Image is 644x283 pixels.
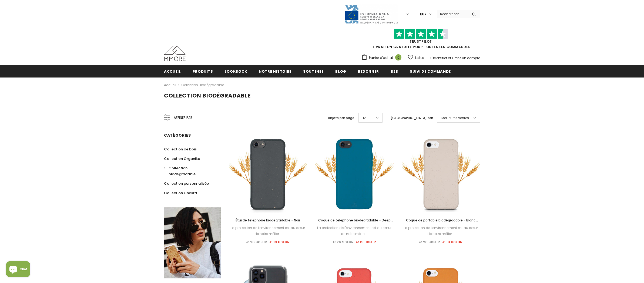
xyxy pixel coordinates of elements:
span: Affiner par [174,115,192,121]
a: Produits [193,65,213,77]
span: € 26.90EUR [419,240,440,245]
span: € 19.80EUR [269,240,290,245]
a: Listes [408,53,424,62]
a: Collection biodégradable [164,163,215,179]
span: Collection Organika [164,156,200,161]
span: Coque de téléphone biodégradable - Deep Sea Blue [318,218,393,228]
a: Javni Razpis [344,12,398,16]
span: B2B [391,69,398,74]
a: Notre histoire [259,65,291,77]
a: soutenez [303,65,324,77]
a: Coque de téléphone biodégradable - Deep Sea Blue [315,217,394,223]
a: Suivi de commande [410,65,451,77]
span: Collection biodégradable [169,166,196,177]
span: Accueil [164,69,181,74]
span: 12 [363,115,366,121]
a: Collection Organika [164,154,200,163]
a: Accueil [164,82,176,88]
a: Blog [335,65,346,77]
img: Cas MMORE [164,46,186,61]
a: Coque de portable biodégradable - Blanc naturel [402,217,480,223]
span: Lookbook [225,69,247,74]
span: or [448,56,451,60]
span: Meilleures ventes [441,115,469,121]
inbox-online-store-chat: Shopify online store chat [4,261,32,279]
span: Coque de portable biodégradable - Blanc naturel [406,218,478,228]
span: EUR [420,12,427,17]
span: Collection de bois [164,147,197,152]
a: Redonner [358,65,379,77]
a: Panier d'achat 0 [361,54,404,62]
span: Produits [193,69,213,74]
div: La protection de l'environnement est au cœur de notre métier... [229,225,307,237]
span: soutenez [303,69,324,74]
a: Collection de bois [164,144,197,154]
div: La protection de l'environnement est au cœur de notre métier... [315,225,394,237]
span: Redonner [358,69,379,74]
span: Étui de téléphone biodégradable - Noir [236,218,300,223]
a: Lookbook [225,65,247,77]
span: Notre histoire [259,69,291,74]
a: Collection personnalisée [164,179,209,188]
span: Collection personnalisée [164,181,209,186]
span: Panier d'achat [369,55,393,60]
a: Étui de téléphone biodégradable - Noir [229,217,307,223]
span: € 19.80EUR [442,240,462,245]
img: Javni Razpis [344,4,398,24]
a: B2B [391,65,398,77]
span: Collection Chakra [164,190,197,196]
a: Collection Chakra [164,188,197,198]
span: LIVRAISON GRATUITE POUR TOUTES LES COMMANDES [361,31,480,49]
a: Créez un compte [452,56,480,60]
span: € 26.90EUR [333,240,354,245]
label: objets par page [328,115,354,121]
span: € 19.80EUR [356,240,376,245]
span: 0 [395,54,401,60]
a: Accueil [164,65,181,77]
label: [GEOGRAPHIC_DATA] par [391,115,433,121]
a: TrustPilot [410,39,432,44]
span: Listes [415,55,424,60]
span: Collection biodégradable [164,92,251,99]
input: Search Site [437,10,468,18]
a: Collection biodégradable [181,83,224,87]
div: La protection de l'environnement est au cœur de notre métier... [402,225,480,237]
a: S'identifier [430,56,447,60]
span: Catégories [164,133,191,138]
span: Blog [335,69,346,74]
span: € 26.90EUR [246,240,267,245]
img: Faites confiance aux étoiles pilotes [394,29,448,39]
span: Suivi de commande [410,69,451,74]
